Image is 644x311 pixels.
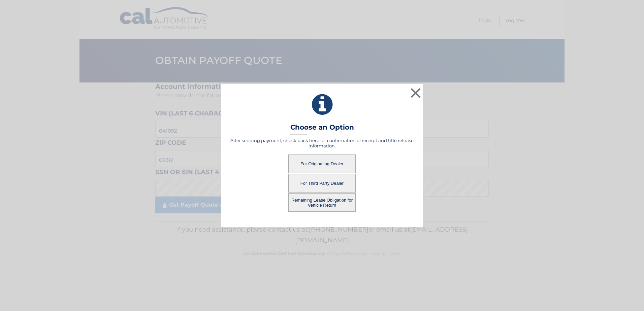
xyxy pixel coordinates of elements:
h3: Choose an Option [290,123,354,135]
button: Remaining Lease Obligation for Vehicle Return [288,193,356,212]
h5: After sending payment, check back here for confirmation of receipt and title release information. [229,138,415,148]
button: × [409,86,422,100]
button: For Third Party Dealer [288,174,356,193]
button: For Originating Dealer [288,154,356,173]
